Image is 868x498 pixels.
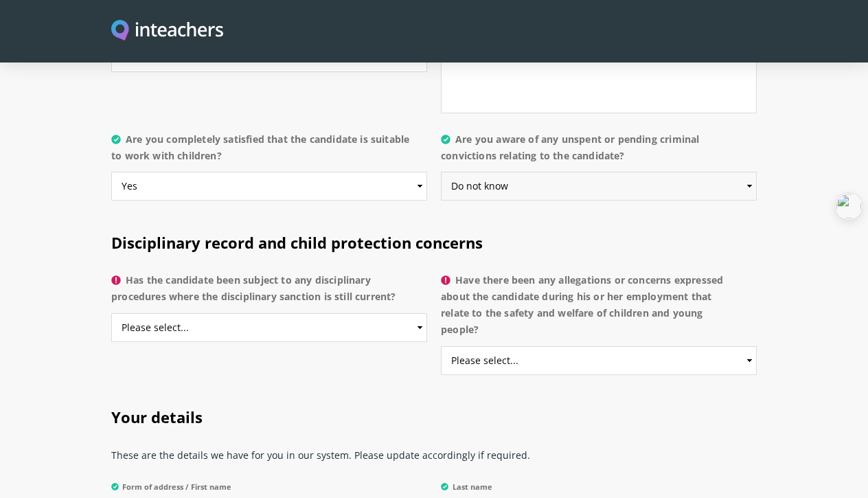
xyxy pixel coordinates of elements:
[111,20,223,43] a: Visit this site's homepage
[111,441,757,477] p: These are the details we have for you in our system. Please update accordingly if required.
[111,20,223,43] img: Inteachers
[111,407,203,427] span: Your details
[111,232,483,253] span: Disciplinary record and child protection concerns
[441,131,757,172] label: Are you aware of any unspent or pending criminal convictions relating to the candidate?
[111,131,427,172] label: Are you completely satisfied that the candidate is suitable to work with children?
[111,272,427,313] label: Has the candidate been subject to any disciplinary procedures where the disciplinary sanction is ...
[441,272,757,346] label: Have there been any allegations or concerns expressed about the candidate during his or her emplo...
